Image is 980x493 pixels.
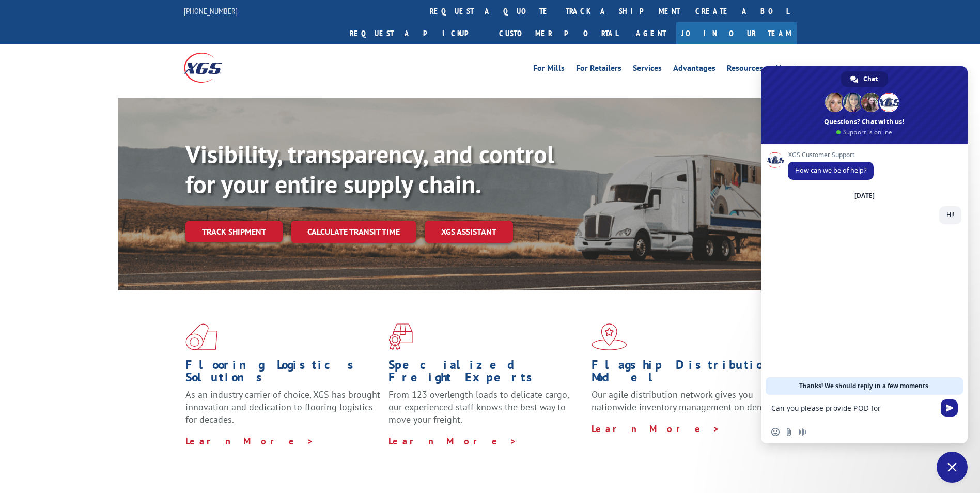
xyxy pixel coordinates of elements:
[798,428,806,436] span: Audio message
[291,221,416,243] a: Calculate transit time
[388,323,413,350] img: xgs-icon-focused-on-flooring-red
[185,359,381,389] h1: Flooring Logistics Solutions
[937,452,968,483] a: Close chat
[941,399,958,417] span: Send
[946,210,954,219] span: Hi!
[592,359,787,389] h1: Flagship Distribution Model
[533,64,565,75] a: For Mills
[676,22,797,44] a: Join Our Team
[388,359,584,389] h1: Specialized Freight Experts
[184,6,238,16] a: [PHONE_NUMBER]
[185,389,380,425] span: As an industry carrier of choice, XGS has brought innovation and dedication to flooring logistics...
[771,428,780,436] span: Insert an emoji
[185,323,217,350] img: xgs-icon-total-supply-chain-intelligence-red
[388,389,584,435] p: From 123 overlength loads to delicate cargo, our experienced staff knows the best way to move you...
[633,64,662,75] a: Services
[592,389,782,413] span: Our agile distribution network gives you nationwide inventory management on demand.
[592,323,627,350] img: xgs-icon-flagship-distribution-model-red
[592,423,720,435] a: Learn More >
[185,435,314,447] a: Learn More >
[425,221,513,243] a: XGS ASSISTANT
[841,71,888,87] a: Chat
[185,138,554,200] b: Visibility, transparency, and control for your entire supply chain.
[795,166,866,175] span: How can we be of help?
[771,395,937,421] textarea: Compose your message...
[388,435,517,447] a: Learn More >
[576,64,621,75] a: For Retailers
[491,22,626,44] a: Customer Portal
[673,64,715,75] a: Advantages
[185,221,283,242] a: Track shipment
[727,64,763,75] a: Resources
[799,377,930,395] span: Thanks! We should reply in a few moments.
[785,428,793,436] span: Send a file
[774,64,797,75] a: About
[788,151,874,159] span: XGS Customer Support
[342,22,491,44] a: Request a pickup
[854,193,875,199] div: [DATE]
[863,71,878,87] span: Chat
[626,22,676,44] a: Agent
